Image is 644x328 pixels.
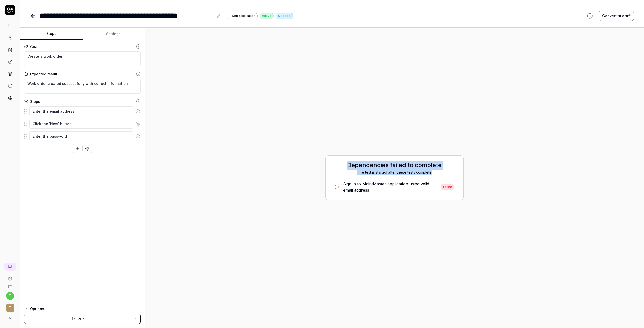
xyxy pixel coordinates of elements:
button: Run [24,314,132,324]
button: T [2,300,18,313]
div: The test is started after these tests complete [331,170,458,175]
a: Sign in to MaintMaster application using valid email addressFailed [331,179,458,195]
div: Goal [30,44,38,49]
div: Suggestions [24,131,141,142]
div: Failed [441,184,454,190]
button: Steps [20,28,83,40]
h2: Dependencies failed to complete [331,161,458,170]
a: Documentation [2,281,18,289]
button: View version history [584,11,596,21]
div: Expected result [30,71,57,77]
div: Options [30,306,141,312]
button: t [6,292,14,300]
button: Settings [83,28,145,40]
div: Suggestions [24,119,141,129]
div: Steps [30,99,40,104]
div: Suggestions [24,106,141,117]
span: Web application [231,14,255,18]
div: Sign in to MaintMaster application using valid email address [343,181,437,193]
div: Skipped [276,13,293,19]
button: Convert to draft [599,11,634,21]
button: Options [24,306,141,312]
button: Remove step [133,106,142,116]
button: Remove step [133,131,142,142]
a: New conversation [4,263,16,271]
button: Remove step [133,119,142,129]
a: Book a call with us [2,273,18,281]
span: T [6,304,14,312]
a: Web application [226,12,258,19]
div: Active [260,13,274,19]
